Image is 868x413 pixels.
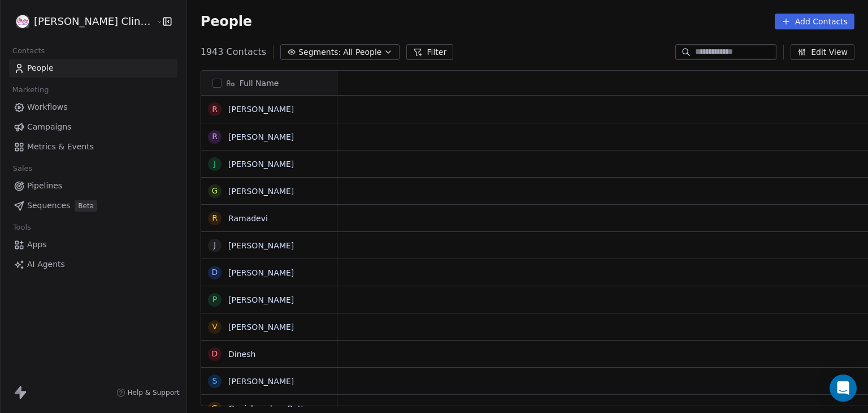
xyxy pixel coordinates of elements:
div: D [211,348,218,360]
span: Workflows [27,101,68,113]
span: All People [343,46,381,58]
span: Sequences [27,200,70,212]
span: Metrics & Events [27,141,94,153]
a: Apps [9,235,177,254]
a: AI Agents [9,255,177,274]
div: grid [201,96,337,407]
button: Edit View [791,44,854,60]
span: Help & Support [128,388,180,397]
a: Ramadevi [228,214,268,223]
span: AI Agents [27,259,65,270]
div: Open Intercom Messenger [830,375,857,402]
span: Apps [27,239,47,251]
span: Segments: [298,46,341,58]
button: Add Contacts [775,14,854,29]
div: R [212,104,218,115]
div: V [212,321,218,333]
a: [PERSON_NAME] [228,105,294,114]
a: Metrics & Events [9,137,177,156]
div: Full Name [201,71,337,95]
span: Tools [8,219,36,236]
span: Pipelines [27,180,62,192]
a: Dinesh [228,350,255,359]
a: [PERSON_NAME] [228,377,294,386]
div: J [214,239,216,251]
a: Gopichowdary Battena [228,404,319,413]
div: P [212,294,217,306]
a: [PERSON_NAME] [228,322,294,332]
a: Pipelines [9,177,177,195]
a: [PERSON_NAME] [228,241,294,250]
span: Contacts [7,42,50,59]
span: 1943 Contacts [201,45,266,59]
div: S [212,375,217,387]
img: RASYA-Clinic%20Circle%20icon%20Transparent.png [16,15,29,28]
a: [PERSON_NAME] [228,187,294,196]
button: [PERSON_NAME] Clinic External [14,12,147,31]
a: [PERSON_NAME] [228,295,294,304]
a: Campaigns [9,118,177,136]
button: Filter [406,44,453,60]
span: Sales [8,160,37,177]
div: J [214,158,216,170]
a: Workflows [9,98,177,117]
span: Marketing [7,81,54,98]
span: People [27,62,54,74]
div: G [211,185,218,197]
a: [PERSON_NAME] [228,268,294,277]
span: [PERSON_NAME] Clinic External [34,14,153,29]
div: D [211,266,218,278]
a: [PERSON_NAME] [228,132,294,141]
div: R [212,212,218,224]
a: People [9,59,177,78]
span: Beta [75,200,97,212]
span: Full Name [240,78,279,89]
span: Campaigns [27,121,71,133]
a: [PERSON_NAME] [228,160,294,169]
span: People [201,13,252,30]
div: R [212,131,218,143]
a: SequencesBeta [9,196,177,215]
a: Help & Support [116,388,180,397]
